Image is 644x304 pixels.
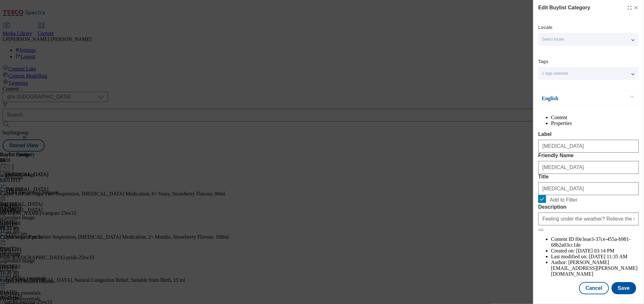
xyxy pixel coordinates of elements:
[538,182,639,195] input: Enter Title
[538,60,549,63] label: Tags
[542,37,564,42] span: Select locale
[551,236,639,248] li: Content ID
[542,71,568,76] span: 1 tags selected
[538,33,639,46] button: Select locale
[538,140,639,153] input: Enter Label
[551,236,631,248] span: f0e3eae3-37ce-455a-b981-68b2a03cc1de
[538,174,639,180] label: Title
[576,248,614,253] span: [DATE] 03:14 PM
[538,204,639,210] label: Description
[551,120,639,126] li: Properties
[538,213,639,225] input: Enter Description
[551,248,639,254] li: Created on:
[542,95,609,102] p: English
[579,282,609,294] button: Cancel
[538,4,590,12] h4: Edit Buylist Category
[551,115,639,120] li: Content
[550,197,578,203] span: Add to Filter
[551,260,639,277] li: Author:
[538,4,639,294] div: Modal
[589,254,628,259] span: [DATE] 11:35 AM
[538,161,639,174] input: Enter Friendly Name
[551,260,638,277] span: [PERSON_NAME][EMAIL_ADDRESS][PERSON_NAME][DOMAIN_NAME]
[538,153,639,158] label: Friendly Name
[612,282,636,294] button: Save
[538,131,639,137] label: Label
[538,67,639,80] button: 1 tags selected
[538,26,552,29] label: Locale
[551,254,639,260] li: Last modified on:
